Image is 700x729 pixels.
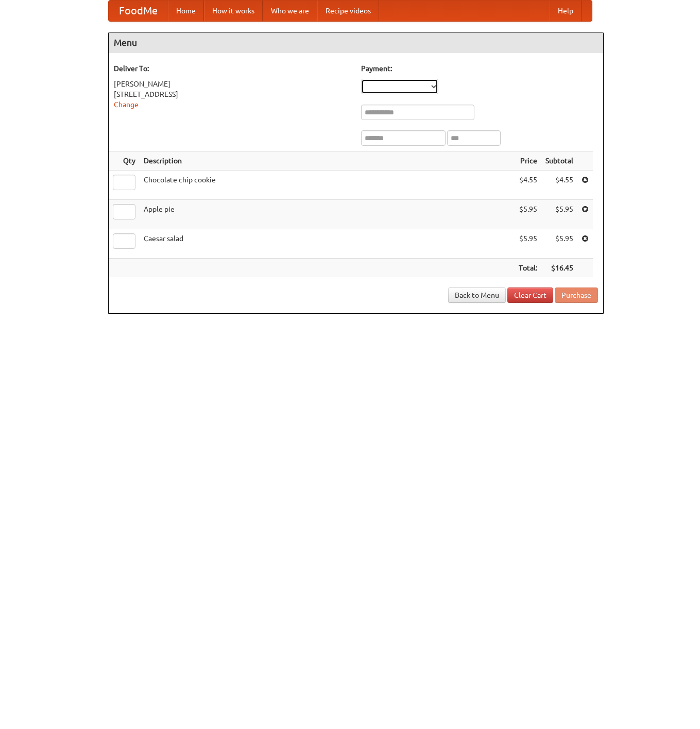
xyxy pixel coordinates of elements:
td: $4.55 [515,171,541,200]
a: Who we are [263,1,317,21]
td: Chocolate chip cookie [140,171,515,200]
th: $16.45 [541,259,577,278]
td: $5.95 [541,200,577,229]
a: Help [550,1,582,21]
th: Description [140,151,515,171]
td: Apple pie [140,200,515,229]
a: How it works [204,1,263,21]
td: Caesar salad [140,229,515,259]
a: Change [114,100,139,109]
h5: Payment: [361,63,598,74]
th: Price [515,151,541,171]
a: Recipe videos [317,1,379,21]
button: Purchase [555,287,598,303]
h4: Menu [109,32,603,53]
td: $4.55 [541,171,577,200]
td: $5.95 [541,229,577,259]
a: FoodMe [109,1,168,21]
th: Subtotal [541,151,577,171]
h5: Deliver To: [114,63,351,74]
div: [PERSON_NAME] [114,79,351,89]
div: [STREET_ADDRESS] [114,89,351,99]
a: Back to Menu [448,287,506,303]
td: $5.95 [515,229,541,259]
a: Clear Cart [507,287,553,303]
a: Home [168,1,204,21]
th: Total: [515,259,541,278]
td: $5.95 [515,200,541,229]
th: Qty [109,151,140,171]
